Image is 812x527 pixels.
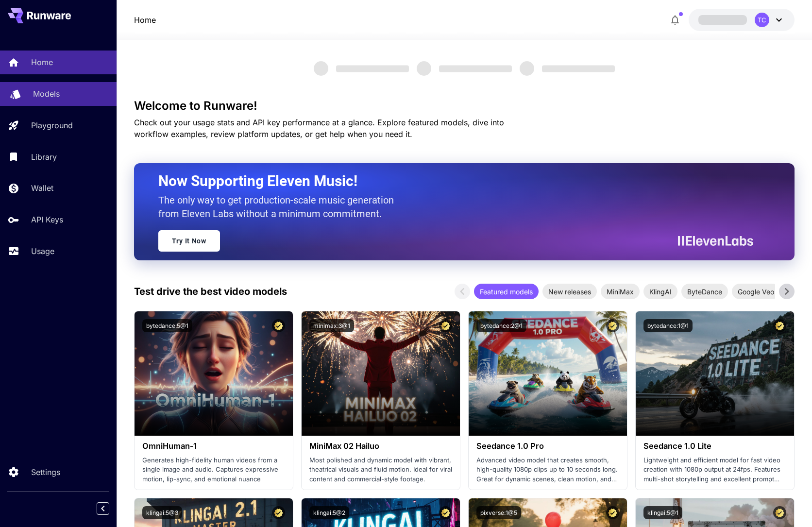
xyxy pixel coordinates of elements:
span: Featured models [474,287,539,297]
div: New releases [542,284,597,299]
h3: Seedance 1.0 Lite [643,442,786,451]
img: alt [135,311,293,436]
h2: Now Supporting Eleven Music! [158,172,746,190]
img: alt [636,311,794,436]
p: Library [31,151,57,163]
button: klingai:5@2 [309,506,349,519]
button: Certified Model – Vetted for best performance and includes a commercial license. [439,319,452,332]
span: New releases [542,287,597,297]
button: Certified Model – Vetted for best performance and includes a commercial license. [272,506,285,519]
p: Advanced video model that creates smooth, high-quality 1080p clips up to 10 seconds long. Great f... [476,456,619,484]
button: Certified Model – Vetted for best performance and includes a commercial license. [439,506,452,519]
h3: Welcome to Runware! [134,99,795,113]
span: Google Veo [732,287,780,297]
div: Featured models [474,284,539,299]
p: Models [33,88,60,100]
p: Lightweight and efficient model for fast video creation with 1080p output at 24fps. Features mult... [643,456,786,484]
p: Usage [31,245,54,257]
button: minimax:3@1 [309,319,354,332]
div: ByteDance [681,284,728,299]
p: Settings [31,466,60,478]
p: Most polished and dynamic model with vibrant, theatrical visuals and fluid motion. Ideal for vira... [309,456,452,484]
h3: OmniHuman‑1 [142,442,285,451]
div: Google Veo [732,284,780,299]
button: klingai:5@3 [142,506,182,519]
button: Certified Model – Vetted for best performance and includes a commercial license. [606,506,619,519]
div: Collapse sidebar [104,500,117,517]
span: MiniMax [601,287,640,297]
button: Certified Model – Vetted for best performance and includes a commercial license. [272,319,285,332]
h3: MiniMax 02 Hailuo [309,442,452,451]
button: Collapse sidebar [97,502,109,515]
button: bytedance:5@1 [142,319,192,332]
button: TC [689,9,795,31]
a: Home [134,14,156,26]
span: ByteDance [681,287,728,297]
span: KlingAI [643,287,677,297]
p: Playground [31,119,73,131]
p: Home [31,56,53,68]
button: bytedance:1@1 [643,319,693,332]
p: The only way to get production-scale music generation from Eleven Labs without a minimum commitment. [158,193,401,221]
p: Test drive the best video models [134,284,287,299]
div: TC [755,13,769,27]
a: Try It Now [158,230,220,252]
nav: breadcrumb [134,14,156,26]
span: Check out your usage stats and API key performance at a glance. Explore featured models, dive int... [134,118,504,139]
p: Wallet [31,182,53,194]
p: API Keys [31,214,63,225]
button: bytedance:2@1 [476,319,526,332]
p: Generates high-fidelity human videos from a single image and audio. Captures expressive motion, l... [142,456,285,484]
img: alt [469,311,627,436]
button: pixverse:1@5 [476,506,521,519]
div: KlingAI [643,284,677,299]
img: alt [302,311,460,436]
button: Certified Model – Vetted for best performance and includes a commercial license. [773,319,786,332]
div: MiniMax [601,284,640,299]
button: klingai:5@1 [643,506,682,519]
button: Certified Model – Vetted for best performance and includes a commercial license. [606,319,619,332]
button: Certified Model – Vetted for best performance and includes a commercial license. [773,506,786,519]
h3: Seedance 1.0 Pro [476,442,619,451]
